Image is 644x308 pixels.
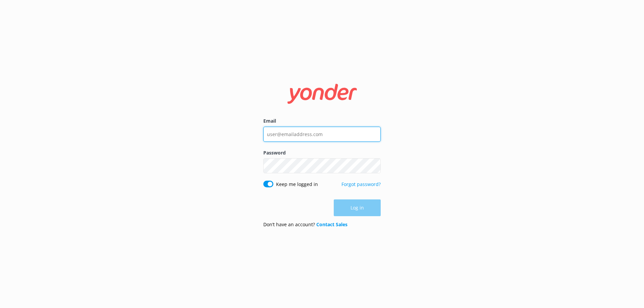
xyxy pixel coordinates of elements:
[367,159,381,173] button: Show password
[263,127,381,142] input: user@emailaddress.com
[263,149,381,157] label: Password
[263,221,347,228] p: Don’t have an account?
[341,181,381,187] a: Forgot password?
[276,181,318,188] label: Keep me logged in
[316,221,347,228] a: Contact Sales
[263,117,381,125] label: Email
